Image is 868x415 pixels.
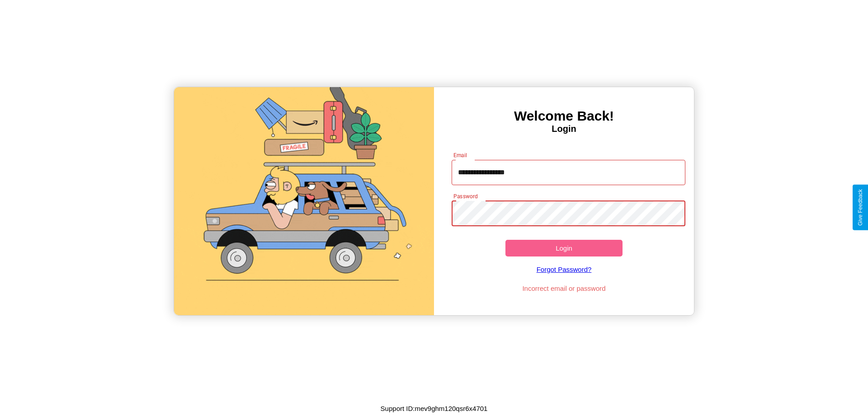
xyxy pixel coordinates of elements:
label: Password [453,192,477,200]
a: Forgot Password? [447,256,681,282]
h3: Welcome Back! [434,108,694,124]
button: Login [505,240,623,256]
p: Incorrect email or password [447,282,681,294]
h4: Login [434,124,694,134]
p: Support ID: mev9ghm120qsr6x4701 [381,402,488,415]
div: Give Feedback [857,189,863,226]
img: gif [174,87,434,315]
label: Email [453,151,467,159]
